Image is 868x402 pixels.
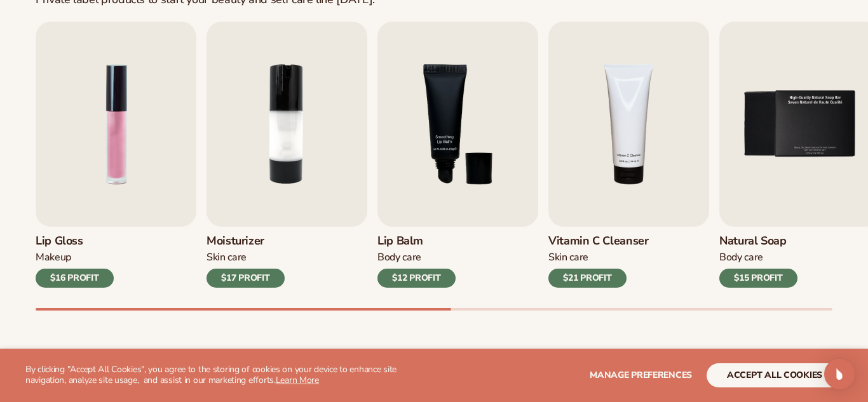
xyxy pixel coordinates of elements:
[36,269,114,288] div: $16 PROFIT
[548,22,709,288] a: 4 / 9
[548,269,627,288] div: $21 PROFIT
[36,234,114,248] h3: Lip Gloss
[36,22,196,288] a: 1 / 9
[377,22,538,288] a: 3 / 9
[824,359,855,389] div: Open Intercom Messenger
[548,251,649,264] div: Skin Care
[590,363,692,387] button: Manage preferences
[36,251,114,264] div: Makeup
[707,363,843,387] button: accept all cookies
[719,251,797,264] div: Body Care
[719,269,797,288] div: $15 PROFIT
[377,251,456,264] div: Body Care
[25,365,433,386] p: By clicking "Accept All Cookies", you agree to the storing of cookies on your device to enhance s...
[207,269,285,288] div: $17 PROFIT
[207,234,285,248] h3: Moisturizer
[207,251,285,264] div: Skin Care
[548,234,649,248] h3: Vitamin C Cleanser
[590,369,692,381] span: Manage preferences
[207,22,367,288] a: 2 / 9
[377,269,456,288] div: $12 PROFIT
[377,234,456,248] h3: Lip Balm
[276,374,319,386] a: Learn More
[719,234,797,248] h3: Natural Soap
